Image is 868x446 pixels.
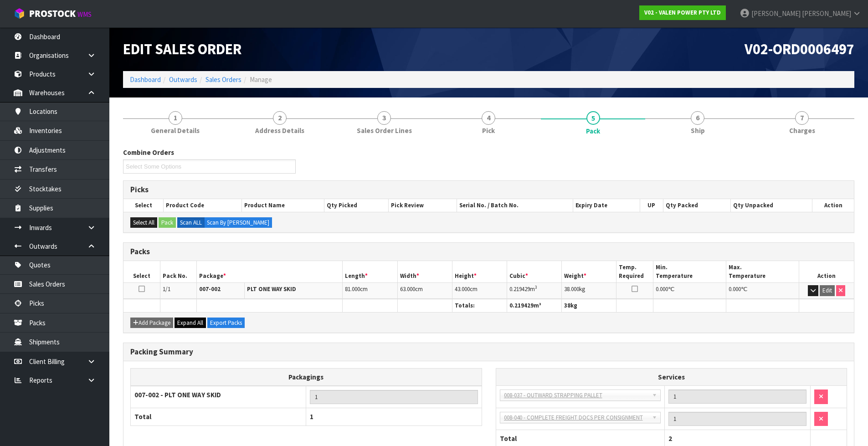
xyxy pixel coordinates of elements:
[562,283,616,299] td: kg
[663,199,730,212] th: Qty Packed
[504,390,648,401] span: 008-037 - OUTWARD STRAPPING PALLET
[653,283,726,299] td: ℃
[196,261,343,282] th: Package
[343,261,397,282] th: Length
[730,199,812,212] th: Qty Unpacked
[163,285,170,293] span: 1/1
[130,348,847,356] h3: Packing Summary
[204,217,272,228] label: Scan By [PERSON_NAME]
[77,10,92,19] small: WMS
[250,75,272,84] span: Manage
[482,126,495,135] span: Pick
[745,40,854,58] span: V02-ORD0006497
[509,302,534,309] span: 0.219429
[169,75,197,84] a: Outwards
[130,217,157,228] button: Select All
[799,261,854,282] th: Action
[130,247,847,256] h3: Packs
[820,285,835,296] button: Edit
[345,285,360,293] span: 81.000
[455,285,470,293] span: 43.000
[507,299,562,312] th: m³
[207,318,245,328] button: Export Packs
[151,126,200,135] span: General Details
[564,302,570,309] span: 38
[564,285,579,293] span: 38.000
[255,126,304,135] span: Address Details
[159,217,176,228] button: Pack
[130,75,161,84] a: Dashboard
[273,111,287,125] span: 2
[131,408,306,425] th: Total
[123,261,160,282] th: Select
[496,369,847,386] th: Services
[535,284,537,290] sup: 3
[812,199,854,212] th: Action
[616,261,653,282] th: Temp. Required
[507,283,562,299] td: m
[175,318,206,328] button: Expand All
[482,111,495,125] span: 4
[452,283,507,299] td: cm
[751,9,801,18] span: [PERSON_NAME]
[134,390,221,399] strong: 007-002 - PLT ONE WAY SKID
[639,5,726,20] a: V02 - VALEN POWER PTY LTD
[509,285,530,293] span: 0.219429
[656,285,668,293] span: 0.000
[802,9,851,18] span: [PERSON_NAME]
[357,126,412,135] span: Sales Order Lines
[177,319,203,327] span: Expand All
[452,261,507,282] th: Height
[452,299,507,312] th: Totals:
[14,8,25,19] img: cube-alt.png
[310,412,313,421] span: 1
[586,111,600,125] span: 5
[123,40,241,58] span: Edit Sales Order
[507,261,562,282] th: Cubic
[562,299,616,312] th: kg
[397,283,452,299] td: cm
[169,111,182,125] span: 1
[691,111,704,125] span: 6
[389,199,457,212] th: Pick Review
[130,318,173,328] button: Add Package
[457,199,573,212] th: Serial No. / Batch No.
[789,126,815,135] span: Charges
[729,285,741,293] span: 0.000
[123,199,164,212] th: Select
[160,261,196,282] th: Pack No.
[199,285,221,293] strong: 007-002
[397,261,452,282] th: Width
[644,9,721,16] strong: V02 - VALEN POWER PTY LTD
[562,261,616,282] th: Weight
[242,199,324,212] th: Product Name
[205,75,241,84] a: Sales Orders
[691,126,705,135] span: Ship
[573,199,640,212] th: Expiry Date
[586,126,600,136] span: Pack
[123,148,174,157] label: Combine Orders
[726,283,799,299] td: ℃
[131,368,482,386] th: Packagings
[795,111,809,125] span: 7
[324,199,389,212] th: Qty Picked
[640,199,663,212] th: UP
[29,8,76,20] span: ProStock
[343,283,397,299] td: cm
[177,217,205,228] label: Scan ALL
[726,261,799,282] th: Max. Temperature
[504,412,648,423] span: 008-040 - COMPLETE FREIGHT DOCS PER CONSIGNMENT
[400,285,415,293] span: 63.000
[653,261,726,282] th: Min. Temperature
[247,285,296,293] strong: PLT ONE WAY SKID
[130,185,847,194] h3: Picks
[377,111,391,125] span: 3
[164,199,242,212] th: Product Code
[668,434,672,443] span: 2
